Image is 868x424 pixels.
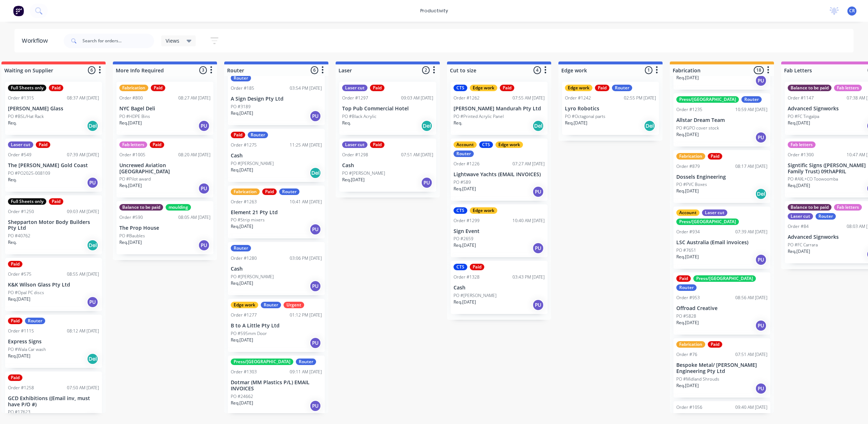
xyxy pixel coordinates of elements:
div: Paid [231,132,245,138]
div: 07:39 AM [DATE] [735,229,767,235]
div: 09:03 AM [DATE] [401,95,433,101]
div: 09:03 AM [DATE] [67,208,99,215]
p: PO #2659 [454,236,473,242]
p: PO #Midland Shrouds [676,376,719,382]
p: PO #Black Acrylic [342,113,376,120]
div: 09:40 AM [DATE] [735,404,767,411]
div: Edge work [231,302,258,308]
p: PO #24662 [231,393,253,400]
div: Laser cutPaidOrder #129807:51 AM [DATE]CashPO #[PERSON_NAME]Req.[DATE]PU [339,139,436,192]
div: Edge work [495,141,523,148]
div: Fab letters [788,141,816,148]
div: Order #1303 [231,369,257,375]
div: Paid [676,275,691,282]
p: PO #595mm Door [231,330,267,337]
div: Paid [370,141,384,148]
div: 07:51 AM [DATE] [401,152,433,158]
div: Laser cut [788,213,813,220]
div: Order #1300 [788,152,814,158]
div: Paid [470,264,484,270]
div: Order #1277 [231,312,257,318]
div: Router [676,284,697,291]
div: Order #1275 [231,142,257,148]
div: Full Sheets onlyPaidOrder #125009:03 AM [DATE]Shepparton Motor Body Builders Pty LtdPO #40762Req.Del [5,195,102,255]
span: CR [849,8,855,14]
div: Router [248,132,268,138]
div: Router [816,213,836,220]
div: Order #953 [676,294,700,301]
div: Laser cut [342,85,367,91]
div: 07:51 AM [DATE] [735,351,767,358]
div: Router [261,302,281,308]
div: PU [198,183,210,194]
p: Offroad Creative [676,305,767,311]
div: Press/[GEOGRAPHIC_DATA] [231,359,293,365]
p: Req. [DATE] [788,182,810,189]
div: Fabrication [676,153,705,160]
div: Router [612,85,632,91]
p: PO #Baubles [119,233,145,239]
p: Req. [DATE] [788,120,810,126]
p: Allstar Dream Team [676,117,767,123]
div: PaidRouterOrder #111508:12 AM [DATE]Express SignsPO #Wala Car washReq.[DATE]Del [5,315,102,368]
div: Paid [8,318,22,324]
div: Paid [262,188,277,195]
div: Press/[GEOGRAPHIC_DATA] [676,219,739,225]
div: Order #76 [676,351,697,358]
div: FabricationPaidOrder #7607:51 AM [DATE]Bespoke Metal/ [PERSON_NAME] Engineering Pty LtdPO #Midlan... [673,338,770,398]
div: Paid [150,141,164,148]
p: Req. [DATE] [231,280,253,287]
div: 10:59 AM [DATE] [735,106,767,113]
div: Fab letters [834,204,862,211]
div: Full Sheets only [8,198,46,205]
div: Laser cut [8,141,33,148]
p: PO #AXL+CO Toowoomba [788,176,838,182]
div: 09:11 AM [DATE] [290,369,322,375]
div: PU [310,337,321,349]
p: Req. [DATE] [231,337,253,343]
div: PU [532,186,544,198]
input: Search for orders... [82,34,154,48]
div: Order #1005 [119,152,145,158]
div: 08:17 AM [DATE] [735,163,767,170]
p: PO #Pilot award [119,176,151,182]
p: PO #[PERSON_NAME] [231,274,274,280]
p: Sign Event [454,228,545,234]
div: Paid [36,141,50,148]
p: Bespoke Metal/ [PERSON_NAME] Engineering Pty Ltd [676,362,767,374]
p: Req. [DATE] [342,177,365,183]
p: Req. [DATE] [454,242,476,249]
div: productivity [417,5,452,16]
div: PaidOrder #57508:55 AM [DATE]K&K Wilson Glass Pty LtdPO #Opal PC discsReq.[DATE]PU [5,258,102,311]
p: Req. [DATE] [8,296,30,302]
div: AccountLaser cutPress/[GEOGRAPHIC_DATA]Order #93407:39 AM [DATE]LSC Australia (Email invoices)PO ... [673,207,770,269]
div: Fabrication [676,341,705,348]
p: Req. [DATE] [788,248,810,255]
p: Cash [342,162,433,169]
p: Req. [DATE] [676,319,699,326]
div: RouterOrder #128003:06 PM [DATE]CashPO #[PERSON_NAME]Req.[DATE]PU [228,242,325,295]
p: PO #[PERSON_NAME] [231,160,274,167]
div: Del [755,188,767,200]
p: B to A Little Pty Ltd [231,323,322,329]
div: CTS [454,207,467,214]
div: Edge work [470,207,497,214]
div: Order #1258 [8,385,34,391]
p: Cash [231,153,322,159]
div: FabricationPaidOrder #87908:17 AM [DATE]Dossels EngineeringPO #PVC BoxesReq.[DATE]Del [673,150,770,203]
div: PU [755,254,767,266]
div: Full Sheets only [8,85,46,91]
div: Press/[GEOGRAPHIC_DATA] [676,96,739,103]
div: Balance to be paid [788,204,831,211]
p: Dotmar (MM Plastics P/L) EMAIL INVOICES [231,380,322,392]
p: PO #FC Tingalpa [788,113,819,120]
div: Paid [708,341,722,348]
div: PaidRouterOrder #127511:25 AM [DATE]CashPO #[PERSON_NAME]Req.[DATE]Del [228,129,325,182]
div: 11:25 AM [DATE] [290,142,322,148]
p: A Sign Design Pty Ltd [231,96,322,102]
div: 01:12 PM [DATE] [290,312,322,318]
p: Req. [DATE] [119,239,142,246]
div: 08:05 AM [DATE] [178,214,210,221]
div: PU [310,280,321,292]
p: Req. [DATE] [231,110,253,116]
